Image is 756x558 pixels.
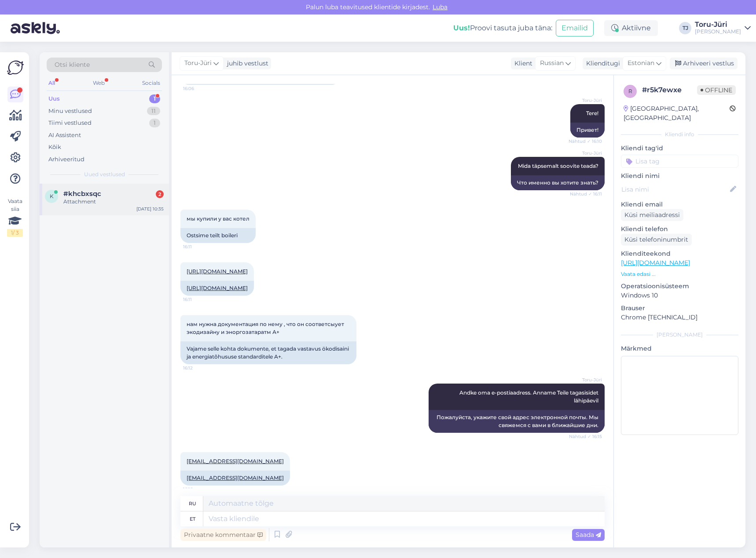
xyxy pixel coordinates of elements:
[156,190,164,198] div: 2
[621,209,683,221] div: Küsi meiliaadressi
[147,107,160,116] div: 11
[569,150,602,156] span: Toru-Jüri
[48,131,81,140] div: AI Assistent
[540,58,564,68] span: Russian
[621,249,738,258] p: Klienditeekond
[621,291,738,300] p: Windows 10
[187,285,248,291] a: [URL][DOMAIN_NAME]
[430,3,450,11] span: Luba
[63,198,164,206] div: Attachment
[511,59,532,68] div: Klient
[569,191,602,197] span: Nähtud ✓ 16:11
[628,88,632,94] span: r
[586,110,598,116] span: Tere!
[621,225,738,234] p: Kliendi telefon
[183,365,216,371] span: 16:12
[91,77,106,89] div: Web
[189,496,196,511] div: ru
[459,389,600,404] span: Andke oma e-postiaadress. Anname Teile tagasisidet lähipäevil
[140,77,162,89] div: Socials
[183,243,216,250] span: 16:11
[569,377,602,383] span: Toru-Jüri
[180,341,356,364] div: Vajame selle kohta dokumente, et tagada vastavus ökodisaini ja energiatõhususe standarditele A+.
[570,123,605,138] div: Привет!
[628,58,654,68] span: Estonian
[569,433,602,440] span: Nähtud ✓ 16:15
[670,58,738,69] div: Arhiveeri vestlus
[55,60,90,69] span: Otsi kliente
[621,282,738,291] p: Operatsioonisüsteem
[511,175,605,190] div: Что именно вы хотите знать?
[624,104,730,123] div: [GEOGRAPHIC_DATA], [GEOGRAPHIC_DATA]
[518,163,598,169] span: Mida täpsemalt soovite teada?
[621,344,738,353] p: Märkmed
[187,458,284,464] a: [EMAIL_ADDRESS][DOMAIN_NAME]
[621,234,692,246] div: Küsi telefoninumbrit
[63,190,101,198] span: #khcbxsqc
[621,313,738,322] p: Chrome [TECHNICAL_ID]
[187,268,248,275] a: [URL][DOMAIN_NAME]
[556,20,594,36] button: Emailid
[453,24,470,32] b: Uus!
[48,155,84,164] div: Arhiveeritud
[695,21,751,35] a: Toru-Jüri[PERSON_NAME]
[621,304,738,313] p: Brauser
[183,296,216,303] span: 16:11
[84,170,125,178] span: Uued vestlused
[48,107,92,116] div: Minu vestlused
[187,215,250,222] span: мы купили у вас котел
[183,486,216,493] span: 16:16
[453,23,552,33] div: Proovi tasuta juba täna:
[7,229,23,237] div: 1 / 3
[604,20,658,36] div: Aktiivne
[621,270,738,278] p: Vaata edasi ...
[697,85,736,95] span: Offline
[621,155,738,168] input: Lisa tag
[621,144,738,153] p: Kliendi tag'id
[183,85,216,92] span: 16:06
[429,410,605,433] div: Пожалуйста, укажите свой адрес электронной почты. Мы свяжемся с вами в ближайшие дни.
[583,59,620,68] div: Klienditugi
[180,228,256,243] div: Ostsime teilt boileri
[224,59,268,68] div: juhib vestlust
[136,206,164,212] div: [DATE] 10:35
[695,28,741,35] div: [PERSON_NAME]
[47,77,57,89] div: All
[621,185,728,194] input: Lisa nimi
[695,21,741,28] div: Toru-Jüri
[187,475,284,481] a: [EMAIL_ADDRESS][DOMAIN_NAME]
[7,59,24,76] img: Askly Logo
[180,529,266,541] div: Privaatne kommentaar
[48,119,92,127] div: Tiimi vestlused
[149,94,160,103] div: 1
[679,22,691,34] div: TJ
[621,130,738,138] div: Kliendi info
[621,171,738,181] p: Kliendi nimi
[642,85,697,95] div: # r5k7ewxe
[569,138,602,145] span: Nähtud ✓ 16:10
[50,193,54,199] span: k
[48,143,61,152] div: Kõik
[569,97,602,104] span: Toru-Jüri
[621,259,690,267] a: [URL][DOMAIN_NAME]
[190,511,195,526] div: et
[576,531,601,539] span: Saada
[621,200,738,209] p: Kliendi email
[621,331,738,339] div: [PERSON_NAME]
[187,321,345,335] span: нам нужна документация по нему , что он соответсыует экодизайну и эноргозатаратм А+
[48,94,60,103] div: Uus
[7,197,23,237] div: Vaata siia
[149,119,160,127] div: 1
[184,58,212,68] span: Toru-Jüri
